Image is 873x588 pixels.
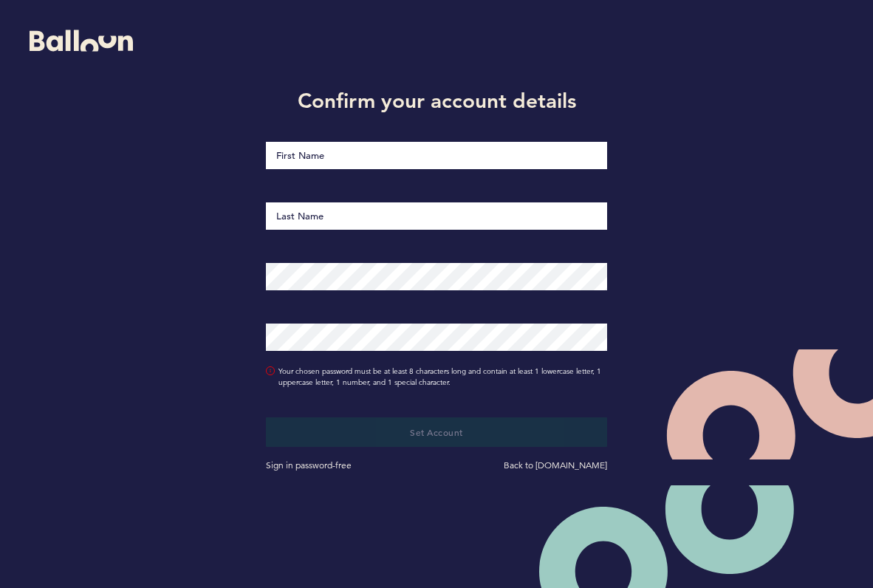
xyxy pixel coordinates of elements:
small: Your chosen password must be at least 8 characters long and contain at least 1 lowercase letter, ... [278,366,608,388]
button: Set Account [266,417,608,447]
h1: Confirm your account details [255,86,619,115]
span: Set Account [410,426,463,438]
input: Password [266,263,608,290]
input: Confirm Password [266,324,608,351]
input: First Name [266,142,608,169]
a: Sign in password-free [266,459,352,471]
a: Back to [DOMAIN_NAME] [504,459,607,471]
input: Last Name [266,202,608,230]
